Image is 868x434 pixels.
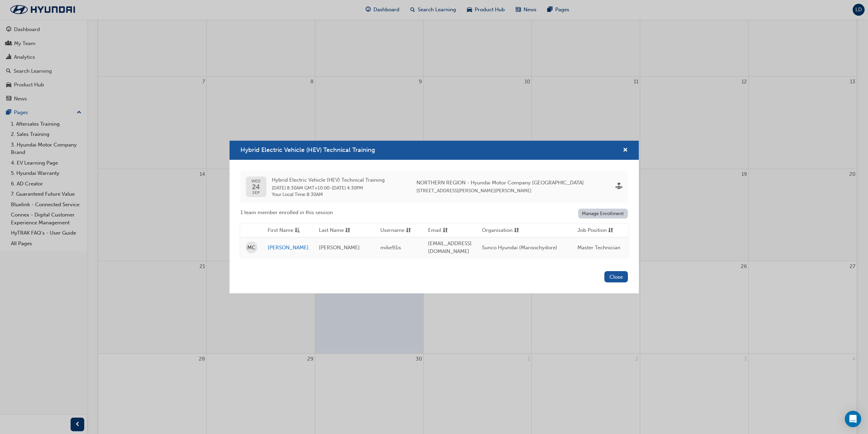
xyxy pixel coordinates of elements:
[319,244,360,251] span: [PERSON_NAME]
[428,226,466,235] button: Emailsorting-icon
[247,244,255,252] span: MC
[406,226,411,235] span: sorting-icon
[272,176,385,184] span: Hybrid Electric Vehicle (HEV) Technical Training
[608,226,613,235] span: sorting-icon
[272,192,385,198] span: Your Local Time : 8:30AM
[623,148,628,154] span: cross-icon
[577,226,607,235] span: Job Position
[443,226,448,235] span: sorting-icon
[577,226,615,235] button: Job Positionsorting-icon
[230,141,639,294] div: Hybrid Electric Vehicle (HEV) Technical Training
[319,226,344,235] span: Last Name
[623,146,628,155] button: cross-icon
[380,226,418,235] button: Usernamesorting-icon
[251,191,261,195] span: SEP
[332,185,363,191] span: 24 Sep 2025 4:30PM
[345,226,350,235] span: sorting-icon
[251,179,261,183] span: WED
[428,240,472,254] span: [EMAIL_ADDRESS][DOMAIN_NAME]
[428,226,441,235] span: Email
[482,226,519,235] button: Organisationsorting-icon
[268,226,305,235] button: First Nameasc-icon
[616,183,622,191] span: sessionType_FACE_TO_FACE-icon
[482,244,557,251] span: Sunco Hyundai (Maroochydore)
[514,226,519,235] span: sorting-icon
[240,209,333,216] span: 1 team member enrolled in this session
[268,226,293,235] span: First Name
[380,226,404,235] span: Username
[319,226,356,235] button: Last Namesorting-icon
[268,244,309,252] a: [PERSON_NAME]
[380,244,401,251] span: mike91is
[295,226,300,235] span: asc-icon
[240,146,375,154] span: Hybrid Electric Vehicle (HEV) Technical Training
[577,244,620,251] span: Master Technician
[578,209,628,219] a: Manage Enrollment
[272,176,385,198] div: -
[251,183,261,191] span: 24
[272,185,329,191] span: 24 Sep 2025 8:30AM GMT+10:00
[604,271,628,282] button: Close
[416,188,531,194] span: [STREET_ADDRESS][PERSON_NAME][PERSON_NAME]
[845,411,861,427] div: Open Intercom Messenger
[416,179,584,187] span: NORTHERN REGION - Hyundai Motor Company [GEOGRAPHIC_DATA]
[482,226,513,235] span: Organisation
